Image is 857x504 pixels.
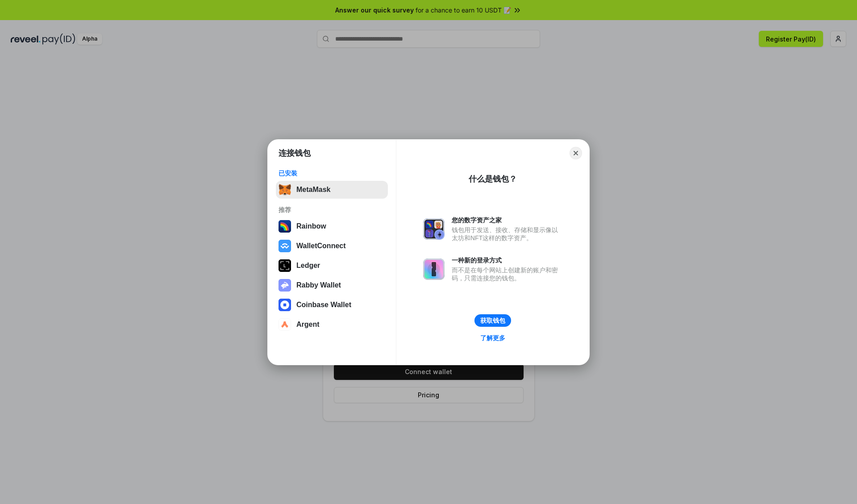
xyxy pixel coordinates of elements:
[276,296,388,314] button: Coinbase Wallet
[423,258,445,280] img: svg+xml,%3Csvg%20xmlns%3D%22http%3A%2F%2Fwww.w3.org%2F2000%2Fsvg%22%20fill%3D%22none%22%20viewBox...
[296,281,341,289] div: Rabby Wallet
[276,257,388,275] button: Ledger
[276,237,388,255] button: WalletConnect
[480,334,505,342] div: 了解更多
[452,216,562,224] div: 您的数字资产之家
[452,266,562,282] div: 而不是在每个网站上创建新的账户和密码，只需连接您的钱包。
[279,206,385,214] div: 推荐
[279,318,291,331] img: svg+xml,%3Csvg%20width%3D%2228%22%20height%3D%2228%22%20viewBox%3D%220%200%2028%2028%22%20fill%3D...
[276,217,388,235] button: Rainbow
[423,218,445,240] img: svg+xml,%3Csvg%20xmlns%3D%22http%3A%2F%2Fwww.w3.org%2F2000%2Fsvg%22%20fill%3D%22none%22%20viewBox...
[279,240,291,252] img: svg+xml,%3Csvg%20width%3D%2228%22%20height%3D%2228%22%20viewBox%3D%220%200%2028%2028%22%20fill%3D...
[452,256,562,264] div: 一种新的登录方式
[452,226,562,242] div: 钱包用于发送、接收、存储和显示像以太坊和NFT这样的数字资产。
[480,317,505,325] div: 获取钱包
[279,220,291,233] img: svg+xml,%3Csvg%20width%3D%22120%22%20height%3D%22120%22%20viewBox%3D%220%200%20120%20120%22%20fil...
[279,299,291,311] img: svg+xml,%3Csvg%20width%3D%2228%22%20height%3D%2228%22%20viewBox%3D%220%200%2028%2028%22%20fill%3D...
[296,222,326,230] div: Rainbow
[296,301,351,309] div: Coinbase Wallet
[296,321,320,329] div: Argent
[475,332,511,344] a: 了解更多
[570,147,582,159] button: Close
[279,279,291,292] img: svg+xml,%3Csvg%20xmlns%3D%22http%3A%2F%2Fwww.w3.org%2F2000%2Fsvg%22%20fill%3D%22none%22%20viewBox...
[279,169,385,177] div: 已安装
[474,314,511,327] button: 获取钱包
[279,183,291,196] img: svg+xml,%3Csvg%20fill%3D%22none%22%20height%3D%2233%22%20viewBox%3D%220%200%2035%2033%22%20width%...
[276,316,388,333] button: Argent
[296,262,320,270] div: Ledger
[276,181,388,199] button: MetaMask
[296,186,330,194] div: MetaMask
[276,276,388,294] button: Rabby Wallet
[469,174,517,184] div: 什么是钱包？
[279,148,311,158] h1: 连接钱包
[279,259,291,272] img: svg+xml,%3Csvg%20xmlns%3D%22http%3A%2F%2Fwww.w3.org%2F2000%2Fsvg%22%20width%3D%2228%22%20height%3...
[296,242,346,250] div: WalletConnect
